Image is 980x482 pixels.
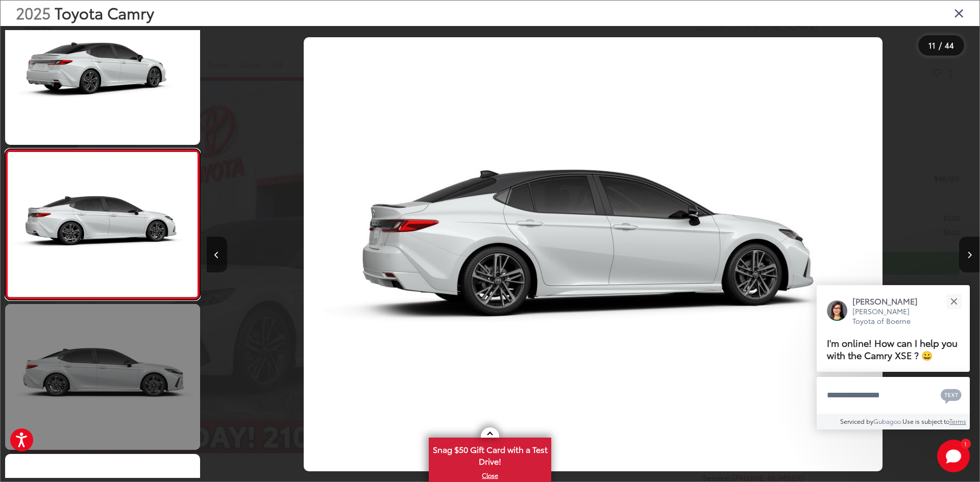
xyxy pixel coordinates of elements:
[873,417,902,425] a: Gubagoo.
[964,441,967,446] span: 1
[852,307,928,326] p: [PERSON_NAME] Toyota of Boerne
[928,39,936,50] span: 11
[840,417,873,425] span: Serviced by
[827,336,958,362] span: I'm online! How can I help you with the Camry XSE ? 😀
[945,39,954,50] span: 44
[937,440,970,472] svg: Start Chat
[937,440,970,472] button: Toggle Chat Window
[902,417,949,425] span: Use is subject to
[817,377,970,414] textarea: Type your message
[207,237,227,272] button: Previous image
[943,290,965,312] button: Close
[938,42,943,49] span: /
[941,388,962,404] svg: Text
[207,37,979,471] div: 2025 Toyota Camry XSE 10
[949,417,966,425] a: Terms
[304,37,883,471] img: 2025 Toyota Camry XSE
[55,2,154,23] span: Toyota Camry
[817,285,970,429] div: Close[PERSON_NAME][PERSON_NAME] Toyota of BoerneI'm online! How can I help you with the Camry XSE...
[6,152,199,297] img: 2025 Toyota Camry XSE
[852,295,928,307] p: [PERSON_NAME]
[954,6,964,19] i: Close gallery
[430,439,550,470] span: Snag $50 Gift Card with a Test Drive!
[16,2,51,23] span: 2025
[938,384,965,407] button: Chat with SMS
[959,237,979,272] button: Next image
